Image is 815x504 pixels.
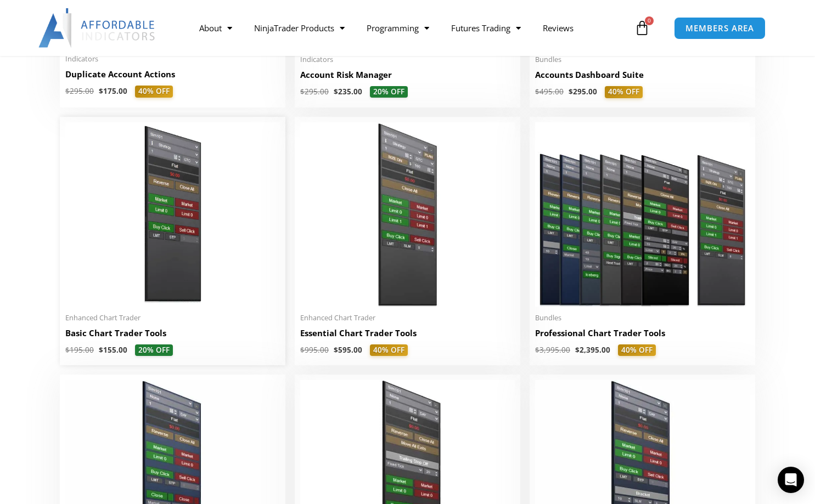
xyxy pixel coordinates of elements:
[188,15,243,41] a: About
[618,344,656,356] span: 40% OFF
[334,345,338,355] span: $
[300,69,515,81] h2: Account Risk Manager
[575,345,610,355] bdi: 2,395.00
[685,24,754,32] span: MEMBERS AREA
[356,15,440,41] a: Programming
[300,327,515,339] h2: Essential Chart Trader Tools
[645,16,654,25] span: 0
[778,467,804,493] div: Open Intercom Messenger
[135,344,173,356] span: 20% OFF
[535,87,539,97] span: $
[535,327,750,344] a: Professional Chart Trader Tools
[38,8,156,48] img: LogoAI | Affordable Indicators – NinjaTrader
[532,15,584,41] a: Reviews
[65,69,280,86] a: Duplicate Account Actions
[300,122,515,307] img: Essential Chart Trader Tools
[300,87,305,97] span: $
[65,327,280,339] h2: Basic Chart Trader Tools
[99,345,127,355] bdi: 155.00
[243,15,356,41] a: NinjaTrader Products
[569,87,597,97] bdi: 295.00
[65,122,280,307] img: BasicTools
[65,54,280,64] span: Indicators
[569,87,573,97] span: $
[300,87,329,97] bdi: 295.00
[334,87,338,97] span: $
[65,327,280,344] a: Basic Chart Trader Tools
[65,345,70,355] span: $
[535,122,750,307] img: ProfessionalToolsBundlePage
[300,313,515,322] span: Enhanced Chart Trader
[334,345,362,355] bdi: 595.00
[575,345,580,355] span: $
[65,313,280,322] span: Enhanced Chart Trader
[618,12,666,44] a: 0
[300,345,305,355] span: $
[99,86,127,96] bdi: 175.00
[535,87,564,97] bdi: 495.00
[535,345,539,355] span: $
[65,86,70,96] span: $
[99,86,103,96] span: $
[440,15,532,41] a: Futures Trading
[535,345,570,355] bdi: 3,995.00
[188,15,632,41] nav: Menu
[300,345,329,355] bdi: 995.00
[535,55,750,64] span: Bundles
[300,69,515,86] a: Account Risk Manager
[99,345,103,355] span: $
[605,86,643,98] span: 40% OFF
[370,86,408,98] span: 20% OFF
[334,87,362,97] bdi: 235.00
[135,86,173,98] span: 40% OFF
[535,69,750,86] a: Accounts Dashboard Suite
[535,69,750,81] h2: Accounts Dashboard Suite
[65,86,94,96] bdi: 295.00
[300,327,515,344] a: Essential Chart Trader Tools
[65,69,280,80] h2: Duplicate Account Actions
[535,327,750,339] h2: Professional Chart Trader Tools
[65,345,94,355] bdi: 195.00
[300,55,515,64] span: Indicators
[674,17,766,39] a: MEMBERS AREA
[535,313,750,322] span: Bundles
[370,344,408,356] span: 40% OFF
